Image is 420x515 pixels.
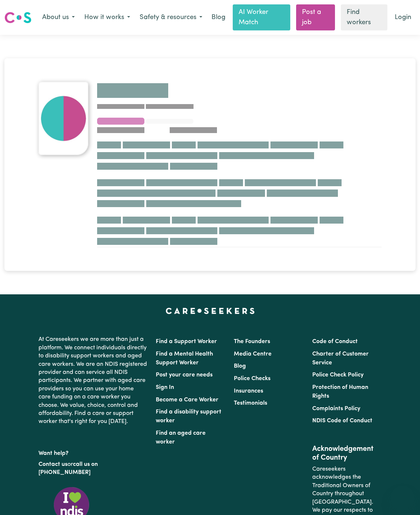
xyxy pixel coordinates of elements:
[296,4,335,30] a: Post a job
[312,372,364,378] a: Police Check Policy
[234,339,270,345] a: The Founders
[391,486,414,509] iframe: Button to launch messaging window
[4,9,32,26] a: Careseekers logo
[312,339,358,345] a: Code of Conduct
[4,11,32,24] img: Careseekers logo
[80,10,135,25] button: How it works
[234,363,246,369] a: Blog
[312,418,372,424] a: NDIS Code of Conduct
[156,409,221,424] a: Find a disability support worker
[156,339,217,345] a: Find a Support Worker
[156,385,174,390] a: Sign In
[233,4,290,30] a: AI Worker Match
[312,445,382,462] h2: Acknowledgement of Country
[37,10,80,25] button: About us
[312,406,360,412] a: Complaints Policy
[156,351,213,366] a: Find a Mental Health Support Worker
[38,457,147,480] p: or
[390,10,416,26] a: Login
[166,308,255,313] a: Careseekers home page
[156,372,213,378] a: Post your care needs
[312,351,369,366] a: Charter of Customer Service
[234,351,272,357] a: Media Centre
[38,446,147,457] p: Want help?
[38,332,147,428] p: At Careseekers we are more than just a platform. We connect individuals directly to disability su...
[156,397,218,403] a: Become a Care Worker
[156,430,206,445] a: Find an aged care worker
[234,376,270,382] a: Police Checks
[341,4,387,30] a: Find workers
[312,385,368,399] a: Protection of Human Rights
[234,388,263,394] a: Insurances
[135,10,207,25] button: Safety & resources
[38,461,67,467] a: Contact us
[234,400,267,406] a: Testimonials
[207,10,230,26] a: Blog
